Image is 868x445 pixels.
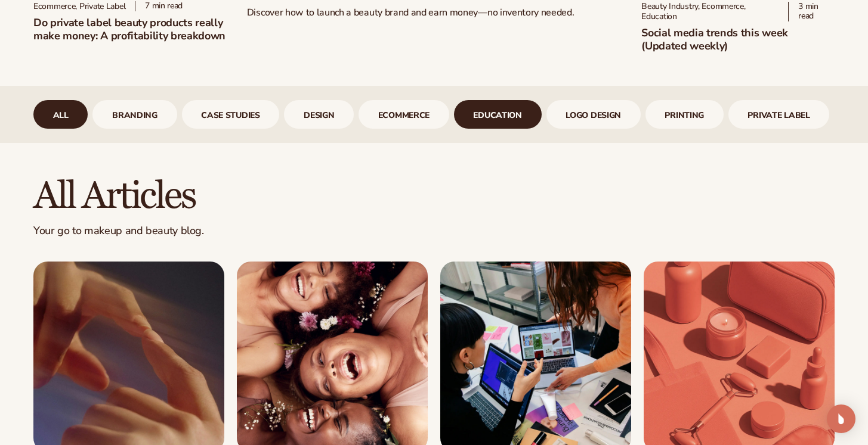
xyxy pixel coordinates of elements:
[641,26,835,52] h2: Social media trends this week (Updated weekly)
[135,1,183,11] div: 7 min read
[33,16,227,42] h2: Do private label beauty products really make money: A profitability breakdown
[454,100,542,129] a: Education
[641,1,779,21] div: Beauty Industry, Ecommerce, Education
[728,100,830,129] div: 9 / 9
[359,100,449,129] div: 5 / 9
[546,100,641,129] a: logo design
[728,100,830,129] a: Private Label
[92,100,177,129] div: 2 / 9
[33,100,88,129] a: All
[645,100,724,129] a: printing
[359,100,449,129] a: ecommerce
[182,100,280,129] a: case studies
[92,100,177,129] a: branding
[182,100,280,129] div: 3 / 9
[788,2,835,22] div: 3 min read
[546,100,641,129] div: 7 / 9
[284,100,354,129] a: design
[33,176,835,216] h2: All articles
[454,100,542,129] div: 6 / 9
[645,100,724,129] div: 8 / 9
[33,224,835,238] p: Your go to makeup and beauty blog.
[247,7,621,19] p: Discover how to launch a beauty brand and earn money—no inventory needed.
[284,100,354,129] div: 4 / 9
[33,100,88,129] div: 1 / 9
[827,404,855,433] div: Open Intercom Messenger
[33,1,125,11] div: Ecommerce, Private Label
